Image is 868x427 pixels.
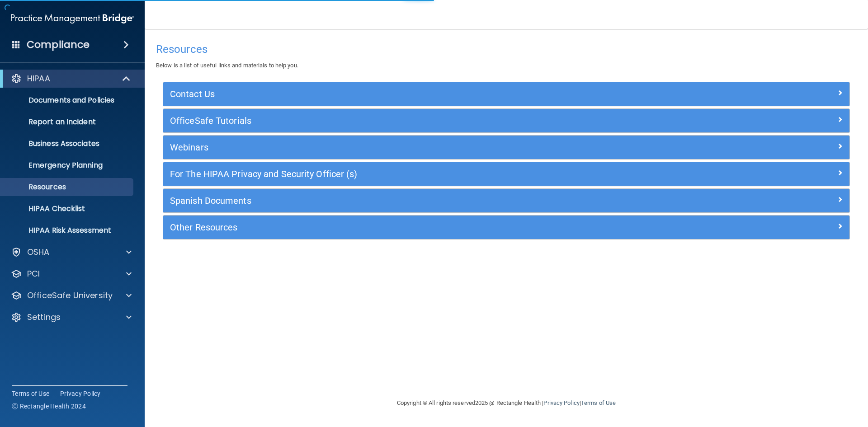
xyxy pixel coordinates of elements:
[170,89,671,99] h5: Contact Us
[170,87,843,101] a: Contact Us
[6,204,129,213] p: HIPAA Checklist
[27,268,40,279] p: PCI
[170,167,843,181] a: For The HIPAA Privacy and Security Officer (s)
[12,389,49,398] a: Terms of Use
[27,312,61,323] p: Settings
[60,389,101,398] a: Privacy Policy
[170,140,843,155] a: Webinars
[6,226,129,235] p: HIPAA Risk Assessment
[156,62,298,69] span: Below is a list of useful links and materials to help you.
[27,247,50,258] p: OSHA
[11,73,131,84] a: HIPAA
[543,399,579,406] a: Privacy Policy
[6,96,129,105] p: Documents and Policies
[170,113,843,128] a: OfficeSafe Tutorials
[156,43,857,55] h4: Resources
[170,196,671,206] h5: Spanish Documents
[170,142,671,152] h5: Webinars
[11,268,132,279] a: PCI
[170,116,671,126] h5: OfficeSafe Tutorials
[12,402,86,411] span: Ⓒ Rectangle Health 2024
[27,38,90,51] h4: Compliance
[170,169,671,179] h5: For The HIPAA Privacy and Security Officer (s)
[341,389,671,418] div: Copyright © All rights reserved 2025 @ Rectangle Health | |
[27,73,50,84] p: HIPAA
[11,9,134,28] img: PMB logo
[6,139,129,148] p: Business Associates
[170,193,843,208] a: Spanish Documents
[11,312,132,323] a: Settings
[11,290,132,301] a: OfficeSafe University
[6,117,129,127] p: Report an Incident
[170,220,843,235] a: Other Resources
[27,290,113,301] p: OfficeSafe University
[6,161,129,170] p: Emergency Planning
[170,222,671,232] h5: Other Resources
[11,247,132,258] a: OSHA
[6,183,129,192] p: Resources
[581,399,616,406] a: Terms of Use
